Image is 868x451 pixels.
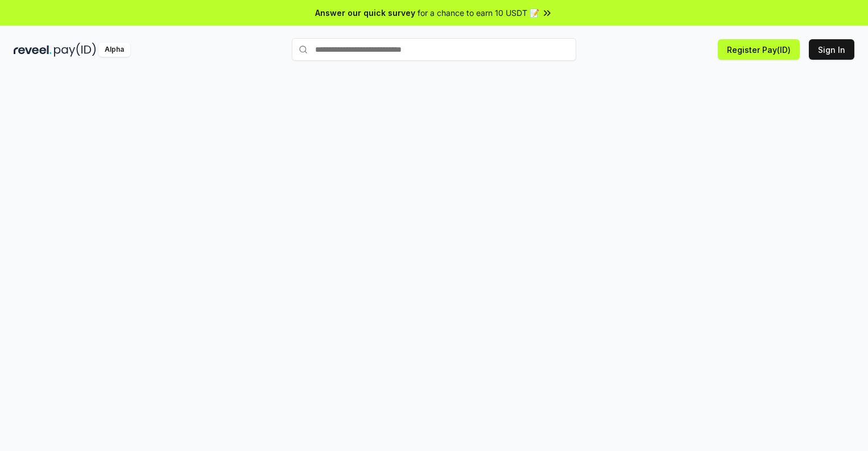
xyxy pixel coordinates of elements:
[14,43,52,57] img: reveel_dark
[98,43,130,57] div: Alpha
[418,7,539,19] span: for a chance to earn 10 USDT 📝
[809,39,854,60] button: Sign In
[54,43,96,57] img: pay_id
[718,39,800,60] button: Register Pay(ID)
[315,7,415,19] span: Answer our quick survey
